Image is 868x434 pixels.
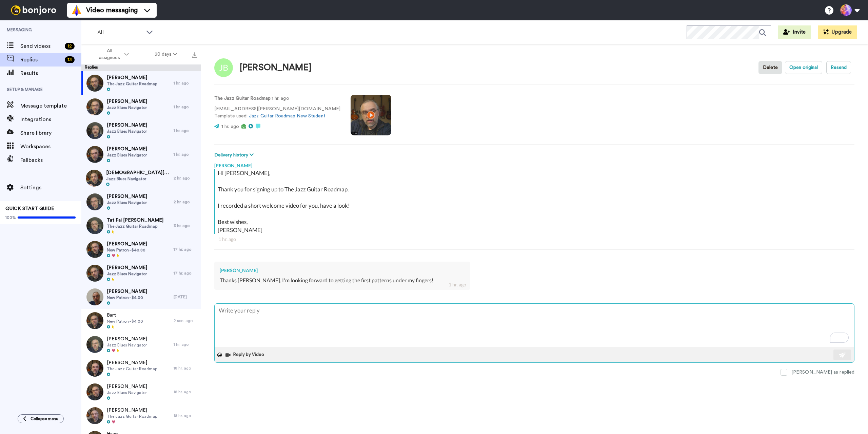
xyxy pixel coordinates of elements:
[107,81,157,87] span: The Jazz Guitar Roadmap
[86,407,103,424] img: aaf391d9-c2d8-4490-929b-3f69c6b93f47-thumb.jpg
[81,214,201,238] a: Tat Fai [PERSON_NAME]The Jazz Guitar Roadmap3 hr. ago
[174,128,197,133] div: 1 hr. ago
[142,48,190,60] button: 30 days
[86,383,103,400] img: 09794611-2ce4-473a-88a7-0b053e6c5723-thumb.jpg
[86,122,103,139] img: fed2076b-5e74-428d-84ce-8d0d3fb324b1-thumb.jpg
[758,61,782,74] button: Delete
[214,106,340,120] p: [EMAIL_ADDRESS][PERSON_NAME][DOMAIN_NAME] Template used:
[86,5,138,15] span: Video messaging
[174,413,197,418] div: 18 hr. ago
[107,312,143,319] span: Bart
[86,170,103,187] img: dcc01aae-7489-446d-952d-f27a99ac11b4-thumb.jpg
[20,115,81,124] span: Integrations
[81,143,201,166] a: [PERSON_NAME]Jazz Blues Navigator1 hr. ago
[107,295,147,300] span: New Patron - $4.00
[174,318,197,323] div: 2 sec. ago
[81,380,201,404] a: [PERSON_NAME]Jazz Blues Navigator18 hr. ago
[96,48,123,61] span: All assignees
[107,146,147,152] span: [PERSON_NAME]
[107,200,147,205] span: Jazz Blues Navigator
[107,105,147,110] span: Jazz Blues Navigator
[218,169,853,234] div: Hi [PERSON_NAME], Thank you for signing up to The Jazz Guitar Roadmap. I recorded a short welcome...
[220,267,465,274] div: [PERSON_NAME]
[81,333,201,356] a: [PERSON_NAME]Jazz Blues Navigator1 hr. ago
[214,96,271,101] strong: The Jazz Guitar Roadmap
[174,152,197,157] div: 1 hr. ago
[20,129,81,137] span: Share library
[86,146,103,163] img: 061b5ab0-47a8-4d18-8a0a-28df7346ba28-thumb.jpg
[107,152,147,158] span: Jazz Blues Navigator
[826,61,851,74] button: Resend
[86,312,103,329] img: c359ef43-2cf6-4ef4-b7b6-f1cb81180ab0-thumb.jpg
[86,98,103,115] img: 40d50caa-9a03-4e18-813a-409ec1cc73fa-thumb.jpg
[214,159,854,169] div: [PERSON_NAME]
[107,407,157,414] span: [PERSON_NAME]
[20,143,81,151] span: Workspaces
[107,74,157,81] span: [PERSON_NAME]
[81,285,201,309] a: [PERSON_NAME]New Patron - $4.00[DATE]
[778,25,811,39] button: Invite
[107,271,147,277] span: Jazz Blues Navigator
[86,336,103,353] img: 1f37907c-17f0-4285-96b8-844ab13c8a98-thumb.jpg
[107,319,143,324] span: New Patron - $4.00
[86,241,103,258] img: 0b9cb50d-a06c-4cfb-8002-54f7825fbf63-thumb.jpg
[107,366,157,372] span: The Jazz Guitar Roadmap
[174,104,197,110] div: 1 hr. ago
[86,360,103,377] img: c6e398f1-0455-41e7-a29e-98c0875529af-thumb.jpg
[214,95,340,102] p: : 1 hr. ago
[174,247,197,252] div: 17 hr. ago
[107,414,157,419] span: The Jazz Guitar Roadmap
[174,175,197,181] div: 2 hr. ago
[86,217,103,234] img: 3b23d39c-c49d-4bc8-96f3-a7582ac2873b-thumb.jpg
[86,75,103,92] img: 1ab7e1de-0286-45fe-96f8-72d70324a20e-thumb.jpg
[192,52,197,58] img: export.svg
[83,45,142,64] button: All assignees
[65,43,75,50] div: 12
[107,390,147,395] span: Jazz Blues Navigator
[449,281,466,288] div: 1 hr. ago
[107,217,163,224] span: Tat Fai [PERSON_NAME]
[107,247,147,253] span: New Patron - $40.80
[107,224,163,229] span: The Jazz Guitar Roadmap
[86,193,103,210] img: f1579422-343b-4837-886c-71a54950a77e-thumb.jpg
[5,206,54,211] span: QUICK START GUIDE
[107,383,147,390] span: [PERSON_NAME]
[86,288,103,305] img: e3142924-e3a5-490a-8413-af9b33ca3c2b-thumb.jpg
[5,215,16,220] span: 100%
[174,223,197,228] div: 3 hr. ago
[107,129,147,134] span: Jazz Blues Navigator
[174,389,197,395] div: 18 hr. ago
[107,193,147,200] span: [PERSON_NAME]
[107,288,147,295] span: [PERSON_NAME]
[249,114,325,118] a: Jazz Guitar Roadmap New Student
[107,264,147,271] span: [PERSON_NAME]
[785,61,822,74] button: Open original
[81,119,201,143] a: [PERSON_NAME]Jazz Blues Navigator1 hr. ago
[107,98,147,105] span: [PERSON_NAME]
[839,352,846,358] img: send-white.svg
[214,58,233,77] img: Image of Jools Bishop
[215,304,854,347] textarea: To enrich screen reader interactions, please activate Accessibility in Grammarly extension settings
[20,156,81,164] span: Fallbacks
[221,124,239,129] span: 1 hr. ago
[107,342,147,348] span: Jazz Blues Navigator
[20,42,62,50] span: Send videos
[190,49,199,59] button: Export all results that match these filters now.
[174,294,197,300] div: [DATE]
[218,236,850,243] div: 1 hr. ago
[174,80,197,86] div: 1 hr. ago
[81,309,201,333] a: BartNew Patron - $4.002 sec. ago
[107,336,147,342] span: [PERSON_NAME]
[97,29,143,37] span: All
[791,369,854,376] div: [PERSON_NAME] as replied
[81,71,201,95] a: [PERSON_NAME]The Jazz Guitar Roadmap1 hr. ago
[174,270,197,276] div: 17 hr. ago
[214,151,256,159] button: Delivery history
[107,122,147,129] span: [PERSON_NAME]
[81,166,201,190] a: [DEMOGRAPHIC_DATA][PERSON_NAME]Jazz Blues Navigator2 hr. ago
[107,359,157,366] span: [PERSON_NAME]
[31,416,58,421] span: Collapse menu
[225,350,266,360] button: Reply by Video
[81,356,201,380] a: [PERSON_NAME]The Jazz Guitar Roadmap18 hr. ago
[20,56,62,64] span: Replies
